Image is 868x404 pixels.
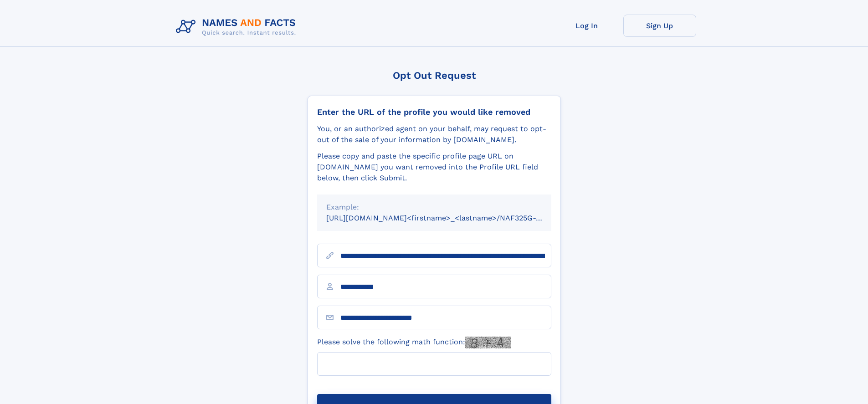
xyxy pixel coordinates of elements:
[326,202,542,213] div: Example:
[317,151,551,184] div: Please copy and paste the specific profile page URL on [DOMAIN_NAME] you want removed into the Pr...
[550,15,623,37] a: Log In
[326,214,569,222] small: [URL][DOMAIN_NAME]<firstname>_<lastname>/NAF325G-xxxxxxxx
[623,15,696,37] a: Sign Up
[317,107,551,117] div: Enter the URL of the profile you would like removed
[308,70,561,81] div: Opt Out Request
[317,123,551,145] div: You, or an authorized agent on your behalf, may request to opt-out of the sale of your informatio...
[317,337,511,348] label: Please solve the following math function:
[172,15,303,39] img: Logo Names and Facts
